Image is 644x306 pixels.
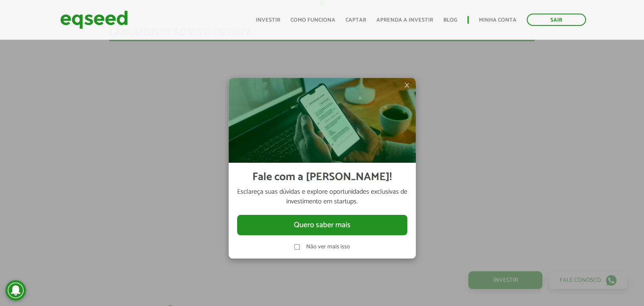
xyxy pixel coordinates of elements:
a: Captar [345,17,366,23]
img: EqSeed [60,8,128,31]
p: Esclareça suas dúvidas e explore oportunidades exclusivas de investimento em startups. [237,187,407,206]
a: Aprenda a investir [376,17,433,23]
button: Quero saber mais [237,215,407,235]
a: Investir [256,17,280,23]
span: × [404,80,409,90]
img: Imagem celular [229,78,416,163]
a: Sair [527,14,586,26]
h2: Fale com a [PERSON_NAME]! [252,171,392,184]
label: Não ver mais isso [306,244,350,250]
a: Minha conta [479,17,517,23]
a: Como funciona [290,17,335,23]
a: Blog [443,17,457,23]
